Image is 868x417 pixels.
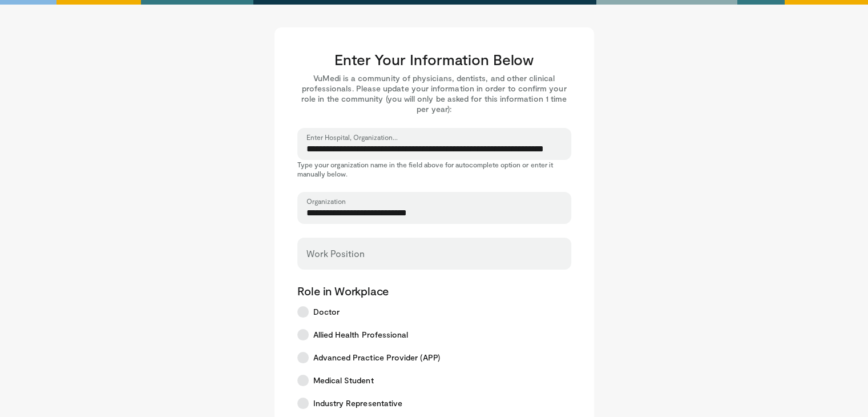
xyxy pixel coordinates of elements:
span: Medical Student [313,375,374,386]
label: Enter Hospital, Organization... [306,133,398,142]
span: Advanced Practice Provider (APP) [313,352,440,363]
p: VuMedi is a community of physicians, dentists, and other clinical professionals. Please update yo... [297,73,571,114]
p: Type your organization name in the field above for autocomplete option or enter it manually below. [297,160,571,178]
span: Industry Representative [313,398,403,409]
label: Organization [306,197,346,206]
h3: Enter Your Information Below [297,50,571,69]
p: Role in Workplace [297,283,571,298]
label: Work Position [306,242,365,265]
span: Doctor [313,306,340,318]
span: Allied Health Professional [313,329,409,340]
